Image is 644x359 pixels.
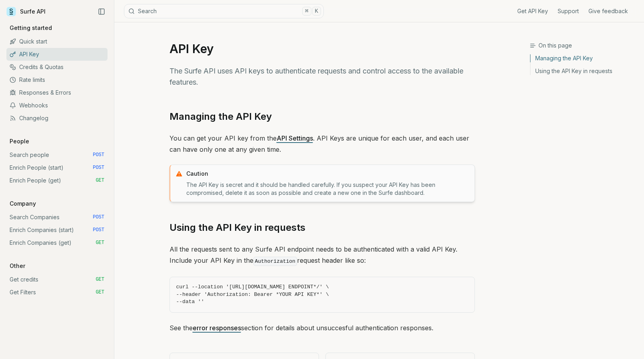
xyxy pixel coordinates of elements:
a: Search people POST [6,149,108,161]
span: POST [93,152,104,158]
code: Authorization [253,257,297,266]
h1: API Key [169,42,475,56]
a: Enrich People (start) POST [6,161,108,174]
a: Support [558,7,579,15]
h3: On this page [530,42,638,50]
a: Enrich People (get) GET [6,174,108,187]
a: Rate limits [6,73,108,86]
span: POST [93,214,104,220]
a: Responses & Errors [6,86,108,99]
span: GET [96,276,104,283]
a: Get credits GET [6,273,108,286]
a: Using the API Key in requests [169,221,305,234]
a: Credits & Quotas [6,61,108,73]
a: Webhooks [6,99,108,112]
span: GET [96,289,104,296]
a: Enrich Companies (start) POST [6,224,108,236]
span: GET [96,240,104,246]
a: Search Companies POST [6,211,108,224]
a: Enrich Companies (get) GET [6,236,108,249]
a: error responses [193,324,241,332]
p: All the requests sent to any Surfe API endpoint needs to be authenticated with a valid API Key. I... [169,244,475,267]
button: Collapse Sidebar [96,6,108,18]
p: The API Key is secret and it should be handled carefully. If you suspect your API Key has been co... [186,181,470,197]
p: See the section for details about unsuccesful authentication responses. [169,322,475,333]
kbd: ⌘ [302,7,311,16]
p: The Surfe API uses API keys to authenticate requests and control access to the available features. [169,65,475,88]
p: People [6,137,32,145]
a: API Settings [277,134,313,142]
a: Managing the API Key [530,54,638,65]
span: POST [93,227,104,233]
a: Give feedback [588,7,628,15]
a: Get Filters GET [6,286,108,299]
p: Getting started [6,24,55,32]
p: Other [6,262,28,270]
a: Get API Key [517,7,548,15]
a: Using the API Key in requests [530,65,638,75]
a: API Key [6,48,108,61]
p: Company [6,200,39,208]
a: Changelog [6,112,108,125]
kbd: K [312,7,321,16]
a: Managing the API Key [169,110,272,123]
p: You can get your API key from the . API Keys are unique for each user, and each user can have onl... [169,133,475,155]
a: Quick start [6,35,108,48]
span: POST [93,165,104,171]
p: Caution [186,170,470,178]
span: GET [96,177,104,184]
button: Search⌘K [124,4,324,18]
code: curl --location '[URL][DOMAIN_NAME] ENDPOINT*/' \ --header 'Authorization: Bearer *YOUR API KEY*'... [176,284,468,306]
a: Surfe API [6,6,46,18]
